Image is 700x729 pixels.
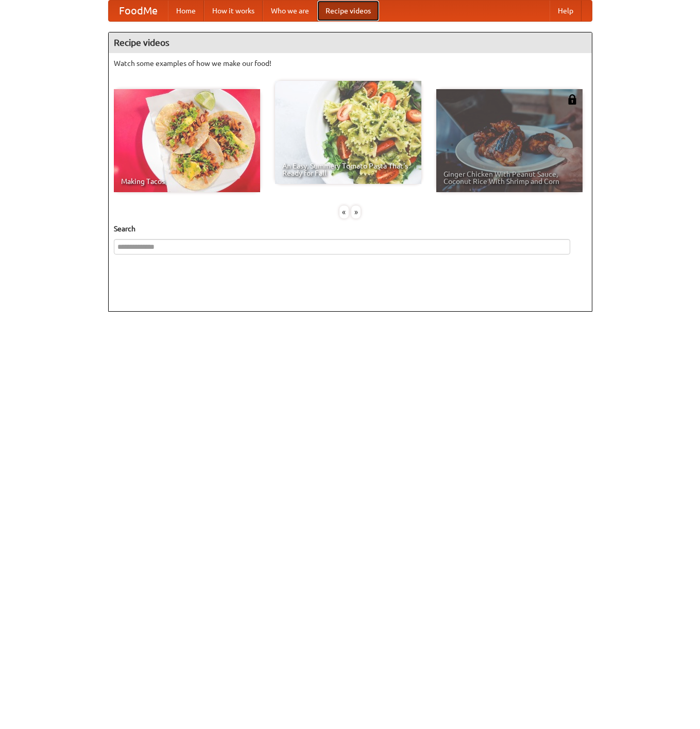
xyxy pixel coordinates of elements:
a: FoodMe [109,1,168,21]
div: » [351,206,361,218]
h4: Recipe videos [109,32,592,53]
span: An Easy, Summery Tomato Pasta That's Ready for Fall [282,162,414,177]
p: Watch some examples of how we make our food! [114,58,587,69]
a: How it works [204,1,263,21]
h5: Search [114,224,587,234]
a: Help [550,1,582,21]
span: Making Tacos [121,178,253,185]
a: Who we are [263,1,317,21]
a: Recipe videos [317,1,379,21]
a: Making Tacos [114,89,260,192]
img: 483408.png [567,94,577,105]
a: Home [168,1,204,21]
div: « [339,206,349,218]
a: An Easy, Summery Tomato Pasta That's Ready for Fall [275,81,421,184]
